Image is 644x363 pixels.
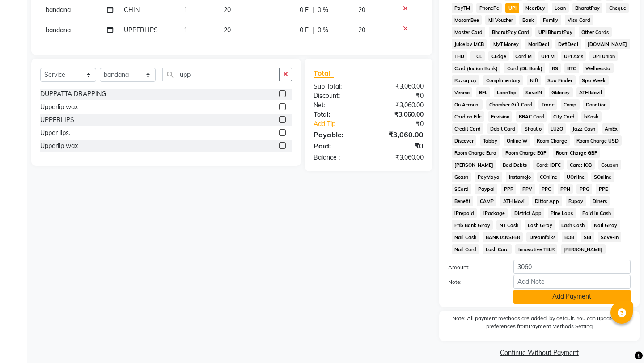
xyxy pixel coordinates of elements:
span: Jazz Cash [570,123,598,134]
span: AmEx [602,123,621,134]
div: Paid: [307,140,369,151]
span: Pine Labs [548,208,576,218]
div: Sub Total: [307,82,369,91]
span: Master Card [452,27,486,37]
span: Wellnessta [583,63,614,73]
div: ₹3,060.00 [369,129,430,140]
span: Card (DL Bank) [504,63,545,73]
span: 0 % [318,25,328,35]
span: PPE [596,184,610,194]
span: TCL [470,51,485,61]
span: BANKTANSFER [483,232,523,242]
span: THD [452,51,467,61]
div: ₹3,060.00 [369,110,430,119]
span: District App [511,208,544,218]
span: BRAC Card [516,111,547,122]
span: Card: IOB [567,160,595,170]
span: MosamBee [452,15,482,25]
span: Cheque [606,3,629,13]
span: PPN [558,184,573,194]
span: 0 % [318,5,328,15]
span: Spa Finder [545,75,576,85]
span: CAMP [477,196,496,206]
span: Shoutlo [521,123,544,134]
span: ATH Movil [576,87,605,97]
span: Card on File [452,111,485,122]
span: UPI [505,3,519,13]
span: Venmo [452,87,473,97]
span: 0 F [300,25,309,35]
span: Gcash [452,172,471,182]
div: Upperlip wax [40,102,78,112]
span: Instamojo [506,172,534,182]
span: Room Charge [534,135,570,146]
span: SaveIN [523,87,545,97]
span: iPrepaid [452,208,477,218]
span: 1 [184,26,187,34]
span: PayTM [452,3,473,13]
button: Add Payment [513,290,631,304]
span: COnline [537,172,560,182]
span: ATH Movil [500,196,529,206]
span: BTC [564,63,579,73]
span: Nift [527,75,541,85]
span: Lash GPay [525,220,555,230]
span: Comp [561,99,580,110]
span: City Card [551,111,578,122]
span: | [312,5,314,15]
span: Bad Debts [500,160,530,170]
span: Card (Indian Bank) [452,63,501,73]
span: 20 [358,6,365,14]
span: Card M [513,51,535,61]
span: PPV [520,184,535,194]
span: Save-In [598,232,622,242]
span: Tabby [480,135,500,146]
a: Continue Without Payment [441,348,638,358]
span: Trade [538,99,557,110]
div: ₹0 [369,91,430,101]
a: Add Tip [307,119,379,129]
span: GMoney [549,87,573,97]
span: UPI M [538,51,558,61]
span: Envision [488,111,512,122]
span: iPackage [480,208,508,218]
span: PayMaya [475,172,502,182]
span: 20 [358,26,365,34]
span: Credit Card [452,123,484,134]
input: Search or Scan [162,68,280,81]
span: Complimentary [483,75,523,85]
div: Discount: [307,91,369,101]
label: Payment Methods Setting [529,322,593,330]
span: Online W [504,135,530,146]
span: CHIN [124,6,140,14]
span: Spa Week [579,75,609,85]
div: ₹3,060.00 [369,82,430,91]
span: SCard [452,184,472,194]
div: DUPPATTA DRAPPING [40,89,106,99]
div: Payable: [307,129,369,140]
span: Lash Card [483,244,512,254]
span: 0 F [300,5,309,15]
span: Innovative TELR [515,244,557,254]
span: BOB [562,232,577,242]
span: Dreamfolks [526,232,558,242]
span: DefiDeal [555,39,581,49]
span: Total [314,68,334,78]
span: Coupon [598,160,621,170]
span: Rupay [566,196,586,206]
span: Card: IDFC [533,160,563,170]
span: Room Charge Euro [452,148,499,158]
span: Family [540,15,561,25]
span: LUZO [548,123,566,134]
span: UPPERLIPS [124,26,158,34]
div: ₹3,060.00 [369,101,430,110]
span: bandana [46,6,71,14]
div: UPPERLIPS [40,115,74,125]
span: Room Charge EGP [502,148,549,158]
span: 20 [224,6,231,14]
span: Benefit [452,196,474,206]
span: bandana [46,26,71,34]
span: Nail Card [452,244,479,254]
span: MI Voucher [485,15,516,25]
div: Upper lips. [40,128,70,138]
